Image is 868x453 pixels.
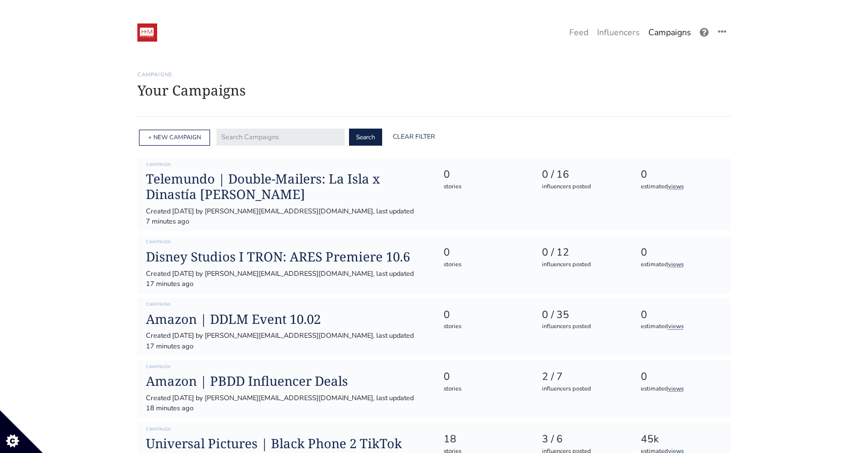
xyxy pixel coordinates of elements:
[444,167,523,182] div: 0
[444,369,523,385] div: 0
[146,171,426,202] a: Telemundo | Double-Mailers: La Isla x Dinastía [PERSON_NAME]
[542,385,622,394] div: influencers posted
[668,260,684,268] a: views
[146,269,426,289] div: Created [DATE] by [PERSON_NAME][EMAIL_ADDRESS][DOMAIN_NAME], last updated 17 minutes ago
[542,167,622,182] div: 0 / 16
[444,245,523,260] div: 0
[593,22,644,43] a: Influencers
[542,182,622,192] div: influencers posted
[641,182,720,192] div: estimated
[349,129,382,146] button: Search
[444,182,523,192] div: stories
[146,373,426,389] a: Amazon | PBDD Influencer Deals
[542,307,622,323] div: 0 / 35
[542,322,622,331] div: influencers posted
[146,427,426,432] h6: Campaign
[641,385,720,394] div: estimated
[444,260,523,269] div: stories
[146,393,426,414] div: Created [DATE] by [PERSON_NAME][EMAIL_ADDRESS][DOMAIN_NAME], last updated 18 minutes ago
[146,302,426,307] h6: Campaign
[542,245,622,260] div: 0 / 12
[542,260,622,269] div: influencers posted
[216,129,345,146] input: Search Campaigns
[641,307,720,323] div: 0
[542,369,622,385] div: 2 / 7
[444,385,523,394] div: stories
[137,82,731,99] h1: Your Campaigns
[146,364,426,370] h6: Campaign
[668,322,684,330] a: views
[146,206,426,227] div: Created [DATE] by [PERSON_NAME][EMAIL_ADDRESS][DOMAIN_NAME], last updated 7 minutes ago
[641,167,720,182] div: 0
[644,22,695,43] a: Campaigns
[444,307,523,323] div: 0
[148,133,201,141] a: + NEW CAMPAIGN
[146,162,426,168] h6: Campaign
[641,245,720,260] div: 0
[444,432,523,447] div: 18
[668,385,684,393] a: views
[668,182,684,190] a: views
[146,312,426,327] a: Amazon | DDLM Event 10.02
[444,322,523,331] div: stories
[146,240,426,245] h6: Campaign
[137,23,157,42] img: 19:52:48_1547236368
[641,369,720,385] div: 0
[137,71,731,78] h6: Campaigns
[565,22,593,43] a: Feed
[146,249,426,265] a: Disney Studios I TRON: ARES Premiere 10.6
[641,432,720,447] div: 45k
[641,322,720,331] div: estimated
[641,260,720,269] div: estimated
[146,331,426,351] div: Created [DATE] by [PERSON_NAME][EMAIL_ADDRESS][DOMAIN_NAME], last updated 17 minutes ago
[386,129,441,146] a: Clear Filter
[542,432,622,447] div: 3 / 6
